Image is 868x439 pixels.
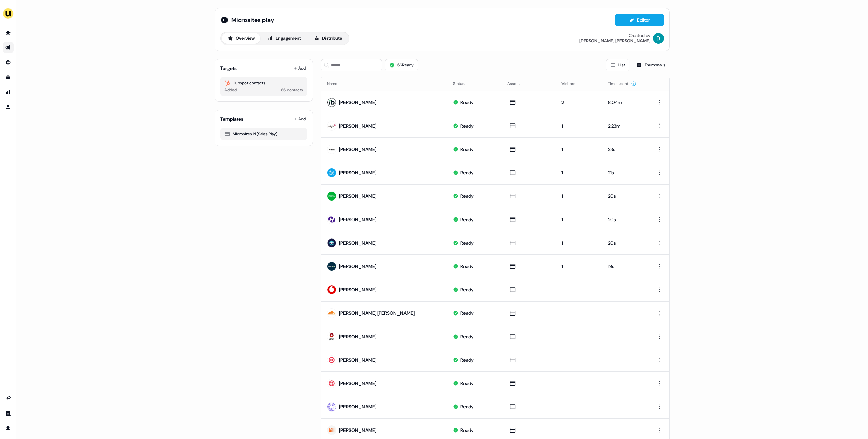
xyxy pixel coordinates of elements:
div: Ready [460,169,474,176]
button: Add [292,114,307,124]
div: Ready [460,146,474,153]
div: 1 [561,122,597,129]
div: 20s [608,216,642,223]
button: Name [327,78,346,90]
button: Thumbnails [632,59,670,71]
div: Ready [460,310,474,317]
div: 66 contacts [281,87,303,93]
div: 1 [561,263,597,270]
a: Go to profile [3,423,14,434]
div: [PERSON_NAME] [PERSON_NAME] [579,38,650,44]
div: 23s [608,146,642,153]
div: [PERSON_NAME] [339,403,376,410]
div: [PERSON_NAME] [339,216,376,223]
button: Time spent [608,78,636,90]
a: Go to prospects [3,27,14,38]
div: Ready [460,263,474,270]
div: [PERSON_NAME] [339,169,376,176]
div: Microsites 1:1 (Sales Play) [224,131,303,137]
div: Ready [460,122,474,129]
div: 20s [608,193,642,199]
img: David [653,33,664,44]
div: 20s [608,240,642,246]
a: Go to team [3,408,14,419]
div: [PERSON_NAME] [339,240,376,246]
div: Ready [460,427,474,434]
button: Engagement [262,33,307,44]
a: Editor [615,17,664,24]
div: 8:04m [608,99,642,106]
button: Editor [615,14,664,26]
div: Created by [629,33,650,38]
div: 1 [561,193,597,199]
div: [PERSON_NAME] [339,286,376,293]
div: [PERSON_NAME] [339,193,376,199]
span: Microsites play [231,16,274,24]
div: Targets [220,65,237,72]
div: [PERSON_NAME] [PERSON_NAME] [339,310,415,317]
a: Go to templates [3,72,14,83]
button: Status [453,78,473,90]
div: Templates [220,116,243,122]
div: Ready [460,380,474,387]
div: Ready [460,240,474,246]
div: 1 [561,169,597,176]
div: [PERSON_NAME] [339,146,376,153]
div: [PERSON_NAME] [339,357,376,363]
div: Ready [460,286,474,293]
div: 21s [608,169,642,176]
div: Ready [460,333,474,340]
div: 2:23m [608,122,642,129]
div: [PERSON_NAME] [339,122,376,129]
button: Overview [222,33,260,44]
button: Add [292,63,307,73]
div: 1 [561,240,597,246]
a: Go to attribution [3,87,14,98]
div: [PERSON_NAME] [339,380,376,387]
button: Distribute [308,33,348,44]
a: Go to outbound experience [3,42,14,53]
div: Added [224,87,237,93]
div: 2 [561,99,597,106]
div: [PERSON_NAME] [339,263,376,270]
a: Go to integrations [3,393,14,404]
a: Go to Inbound [3,57,14,68]
div: Hubspot contacts [224,80,303,87]
a: Go to experiments [3,102,14,113]
div: Ready [460,216,474,223]
div: [PERSON_NAME] [339,427,376,434]
div: 1 [561,216,597,223]
button: 66Ready [385,59,418,71]
div: Ready [460,99,474,106]
div: [PERSON_NAME] [339,99,376,106]
div: Ready [460,357,474,363]
div: Ready [460,403,474,410]
button: List [606,59,629,71]
div: 19s [608,263,642,270]
div: Ready [460,193,474,199]
div: 1 [561,146,597,153]
th: Assets [502,77,556,91]
button: Visitors [561,78,584,90]
div: [PERSON_NAME] [339,333,376,340]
